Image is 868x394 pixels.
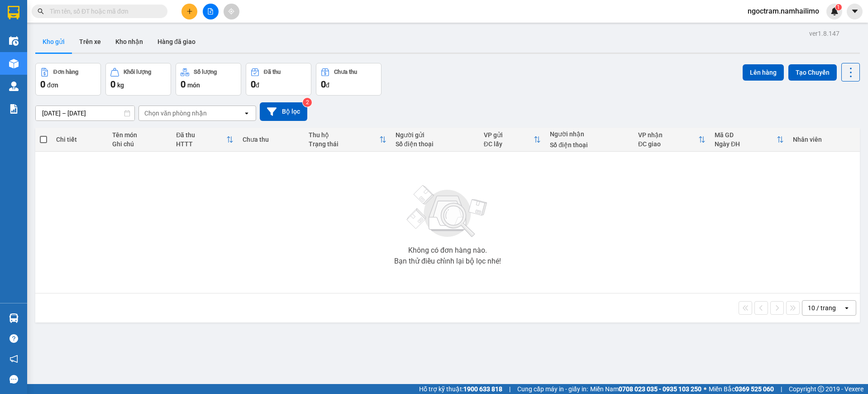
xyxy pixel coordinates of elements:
div: Đã thu [176,131,226,139]
div: Số điện thoại [550,141,629,149]
th: Toggle SortBy [710,128,788,152]
button: Kho gửi [35,31,72,53]
span: 0 [251,79,256,90]
button: Đã thu0đ [246,63,311,96]
img: logo-vxr [8,6,19,19]
button: Bộ lọc [260,102,307,121]
span: đ [256,82,259,89]
div: Chưa thu [243,136,300,143]
span: ngoctram.namhailimo [740,5,826,17]
span: message [10,375,18,384]
span: đơn [47,82,58,89]
span: Miền Nam [590,384,701,394]
button: Tạo Chuyến [788,64,837,81]
div: Mã GD [715,131,777,139]
th: Toggle SortBy [304,128,391,152]
img: solution-icon [9,104,19,114]
div: Nhân viên [793,136,855,143]
div: Ghi chú [112,140,167,148]
span: search [38,8,44,14]
div: Chi tiết [56,136,103,143]
img: icon-new-feature [830,7,839,15]
span: kg [117,82,124,89]
div: Chọn văn phòng nhận [144,109,207,118]
div: Tên món [112,131,167,139]
button: aim [224,4,239,19]
img: warehouse-icon [9,36,19,46]
input: Select a date range. [36,106,134,120]
sup: 2 [303,98,312,107]
svg: open [243,110,250,117]
span: Hỗ trợ kỹ thuật: [419,384,502,394]
div: Bạn thử điều chỉnh lại bộ lọc nhé! [394,258,501,265]
img: warehouse-icon [9,313,19,323]
input: Tìm tên, số ĐT hoặc mã đơn [50,6,157,16]
div: Chưa thu [334,69,357,75]
button: Lên hàng [743,64,784,81]
span: 0 [40,79,45,90]
button: Khối lượng0kg [105,63,171,96]
div: Người gửi [396,131,475,139]
div: Người nhận [550,130,629,138]
div: HTTT [176,140,226,148]
span: Cung cấp máy in - giấy in: [517,384,588,394]
th: Toggle SortBy [634,128,710,152]
span: 0 [321,79,326,90]
span: caret-down [851,7,859,15]
span: 1 [837,4,840,10]
button: file-add [203,4,219,19]
button: Số lượng0món [176,63,241,96]
span: ⚪️ [704,387,706,391]
span: file-add [207,8,214,14]
button: Chưa thu0đ [316,63,382,96]
div: VP gửi [484,131,534,139]
th: Toggle SortBy [479,128,545,152]
div: Đã thu [264,69,281,75]
strong: 0369 525 060 [735,385,774,393]
strong: 0708 023 035 - 0935 103 250 [619,385,701,393]
th: Toggle SortBy [172,128,238,152]
button: Kho nhận [108,31,150,53]
div: Không có đơn hàng nào. [408,247,487,254]
div: 10 / trang [808,303,836,312]
button: Hàng đã giao [150,31,203,53]
div: ver 1.8.147 [809,29,839,38]
button: caret-down [847,4,863,19]
span: plus [186,8,193,14]
span: | [781,384,782,394]
div: ĐC lấy [484,140,534,148]
div: Thu hộ [309,131,379,139]
sup: 1 [835,4,842,10]
img: warehouse-icon [9,59,19,68]
span: notification [10,355,18,363]
div: Số lượng [194,69,217,75]
svg: open [843,304,850,312]
span: món [187,82,200,89]
div: Ngày ĐH [715,140,777,148]
button: plus [181,4,197,19]
strong: 1900 633 818 [463,385,502,393]
div: Khối lượng [124,69,151,75]
div: VP nhận [638,131,698,139]
span: đ [326,82,329,89]
img: svg+xml;base64,PHN2ZyBjbGFzcz0ibGlzdC1wbHVnX19zdmciIHhtbG5zPSJodHRwOi8vd3d3LnczLm9yZy8yMDAwL3N2Zy... [402,180,493,243]
span: question-circle [10,334,18,343]
span: aim [228,8,234,14]
div: Số điện thoại [396,140,475,148]
button: Đơn hàng0đơn [35,63,101,96]
span: copyright [818,386,824,392]
div: Trạng thái [309,140,379,148]
span: 0 [110,79,115,90]
span: 0 [181,79,186,90]
span: Miền Bắc [709,384,774,394]
img: warehouse-icon [9,82,19,91]
div: Đơn hàng [53,69,78,75]
span: | [509,384,510,394]
button: Trên xe [72,31,108,53]
div: ĐC giao [638,140,698,148]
